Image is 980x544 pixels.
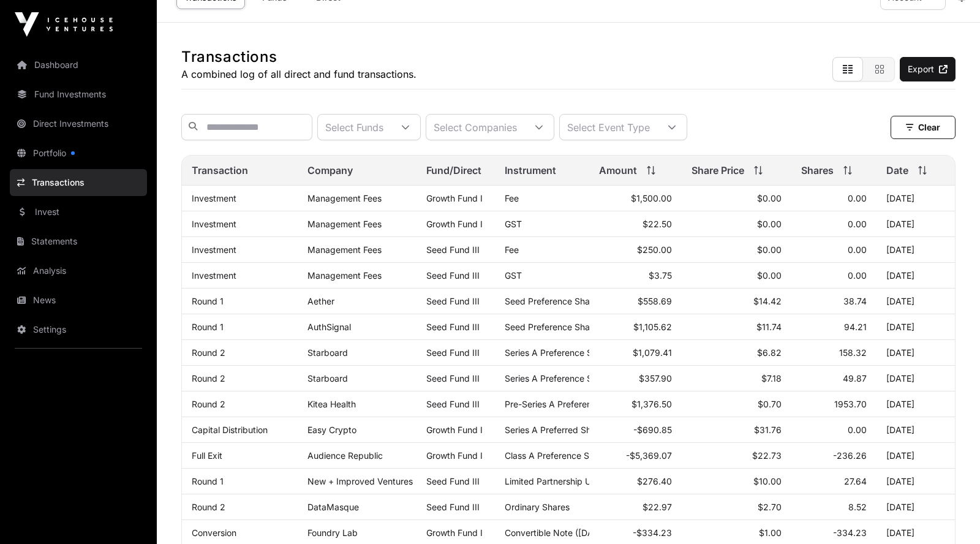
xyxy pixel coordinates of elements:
[426,450,483,461] a: Growth Fund I
[844,322,867,332] span: 94.21
[757,219,782,229] span: $0.00
[426,425,483,435] a: Growth Fund I
[505,219,522,229] span: GST
[505,322,602,332] span: Seed Preference Shares
[692,163,744,178] span: Share Price
[307,527,358,538] a: Foundry Lab
[307,296,334,306] a: Aether
[505,347,614,358] span: Series A Preference Shares
[876,443,955,469] td: [DATE]
[848,193,867,203] span: 0.00
[759,527,782,538] span: $1.00
[843,296,867,306] span: 38.74
[589,289,681,314] td: $558.69
[752,450,782,461] span: $22.73
[757,347,782,358] span: $6.82
[307,244,407,255] p: Management Fees
[426,163,481,178] span: Fund/Direct
[589,314,681,340] td: $1,105.62
[10,287,147,314] a: News
[426,527,483,538] a: Growth Fund I
[753,296,782,306] span: $14.42
[589,211,681,237] td: $22.50
[192,219,236,229] a: Investment
[505,373,614,383] span: Series A Preference Shares
[307,322,351,332] a: AuthSignal
[834,399,867,409] span: 1953.70
[505,270,522,281] span: GST
[876,263,955,289] td: [DATE]
[758,399,782,409] span: $0.70
[307,219,407,229] p: Management Fees
[181,47,417,67] h1: Transactions
[426,476,480,486] a: Seed Fund III
[307,373,348,383] a: Starboard
[843,373,867,383] span: 49.87
[505,527,609,538] span: Convertible Note ([DATE])
[318,115,391,140] div: Select Funds
[876,340,955,366] td: [DATE]
[192,193,236,203] a: Investment
[886,163,908,178] span: Date
[426,115,524,140] div: Select Companies
[192,296,224,306] a: Round 1
[426,219,483,229] a: Growth Fund I
[589,186,681,211] td: $1,500.00
[307,347,348,358] a: Starboard
[192,502,225,512] a: Round 2
[505,399,631,409] span: Pre-Series A Preference Shares
[753,476,782,486] span: $10.00
[589,391,681,417] td: $1,376.50
[192,399,225,409] a: Round 2
[307,425,356,435] a: Easy Crypto
[839,347,867,358] span: 158.32
[505,450,611,461] span: Class A Preference Shares
[192,425,268,435] a: Capital Distribution
[876,211,955,237] td: [DATE]
[589,417,681,443] td: -$690.85
[754,425,782,435] span: $31.76
[307,193,407,203] p: Management Fees
[10,81,147,108] a: Fund Investments
[192,476,224,486] a: Round 1
[505,476,605,486] span: Limited Partnership Units
[891,116,956,139] button: Clear
[848,425,867,435] span: 0.00
[426,296,480,306] a: Seed Fund III
[844,476,867,486] span: 27.64
[505,244,519,255] span: Fee
[833,450,867,461] span: -236.26
[756,322,782,332] span: $11.74
[761,373,782,383] span: $7.18
[505,163,556,178] span: Instrument
[192,450,222,461] a: Full Exit
[919,485,980,544] iframe: Chat Widget
[10,198,147,225] a: Invest
[876,469,955,494] td: [DATE]
[876,237,955,263] td: [DATE]
[876,186,955,211] td: [DATE]
[848,244,867,255] span: 0.00
[192,163,248,178] span: Transaction
[505,425,604,435] span: Series A Preferred Share
[876,494,955,520] td: [DATE]
[757,270,782,281] span: $0.00
[10,51,147,78] a: Dashboard
[10,228,147,255] a: Statements
[10,110,147,137] a: Direct Investments
[757,244,782,255] span: $0.00
[589,443,681,469] td: -$5,369.07
[505,502,570,512] span: Ordinary Shares
[589,366,681,391] td: $357.90
[426,347,480,358] a: Seed Fund III
[10,169,147,196] a: Transactions
[192,347,225,358] a: Round 2
[307,163,353,178] span: Company
[426,399,480,409] a: Seed Fund III
[560,115,657,140] div: Select Event Type
[757,193,782,203] span: $0.00
[876,289,955,314] td: [DATE]
[505,193,519,203] span: Fee
[307,270,407,281] p: Management Fees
